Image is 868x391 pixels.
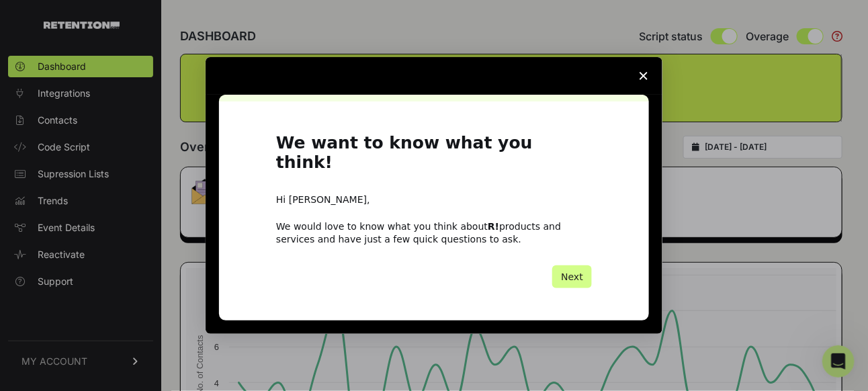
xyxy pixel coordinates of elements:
[625,57,662,95] span: Close survey
[552,265,592,288] button: Next
[276,220,592,245] div: We would love to know what you think about products and services and have just a few quick questi...
[276,134,592,180] h1: We want to know what you think!
[276,193,592,207] div: Hi [PERSON_NAME],
[488,221,499,232] b: R!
